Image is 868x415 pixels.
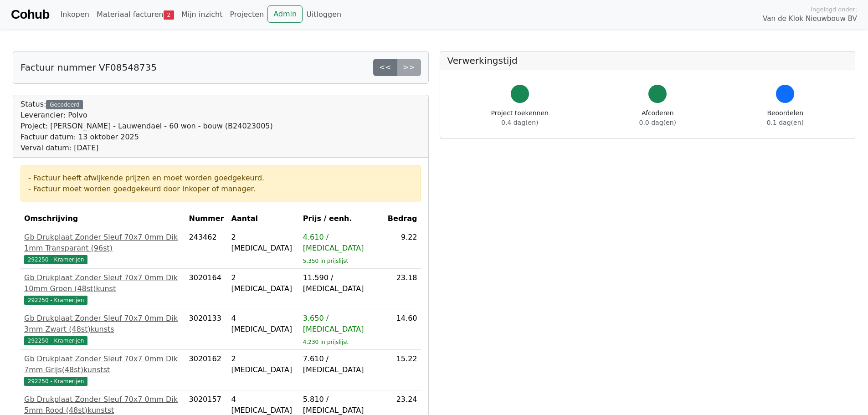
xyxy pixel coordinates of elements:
[384,269,421,309] td: 23.18
[24,336,87,345] span: 292250 - Kramerijen
[384,228,421,269] td: 9.22
[46,100,83,109] div: Gecodeerd
[21,110,273,121] div: Leverancier: Polvo
[231,272,295,294] div: 2 [MEDICAL_DATA]
[185,210,228,228] th: Nummer
[24,354,182,375] div: Gb Drukplaat Zonder Sleuf 70x7 0mm Dik 7mm Grijs(48st)kunstst
[24,232,182,265] a: Gb Drukplaat Zonder Sleuf 70x7 0mm Dik 1mm Transparant (96st)292250 - Kramerijen
[21,121,273,132] div: Project: [PERSON_NAME] - Lauwendael - 60 won - bouw (B24023005)
[21,210,185,228] th: Omschrijving
[24,232,182,254] div: Gb Drukplaat Zonder Sleuf 70x7 0mm Dik 1mm Transparant (96st)
[24,272,182,294] div: Gb Drukplaat Zonder Sleuf 70x7 0mm Dik 10mm Groen (48st)kunst
[299,210,384,228] th: Prijs / eenh.
[763,14,857,24] span: Van de Klok Nieuwbouw BV
[93,5,178,24] a: Materiaal facturen2
[24,377,87,386] span: 292250 - Kramerijen
[303,313,380,335] div: 3.650 / [MEDICAL_DATA]
[178,5,226,24] a: Mijn inzicht
[767,108,804,128] div: Beoordelen
[21,99,273,154] div: Status:
[501,119,538,126] span: 0.4 dag(en)
[24,313,182,346] a: Gb Drukplaat Zonder Sleuf 70x7 0mm Dik 3mm Zwart (48st)kunsts292250 - Kramerijen
[185,350,228,390] td: 3020162
[639,119,676,126] span: 0.0 dag(en)
[231,313,295,335] div: 4 [MEDICAL_DATA]
[767,119,804,126] span: 0.1 dag(en)
[811,5,857,14] span: Ingelogd onder:
[24,313,182,335] div: Gb Drukplaat Zonder Sleuf 70x7 0mm Dik 3mm Zwart (48st)kunsts
[24,255,87,264] span: 292250 - Kramerijen
[231,232,295,254] div: 2 [MEDICAL_DATA]
[24,272,182,305] a: Gb Drukplaat Zonder Sleuf 70x7 0mm Dik 10mm Groen (48st)kunst292250 - Kramerijen
[303,5,345,24] a: Uitloggen
[11,4,49,26] a: Cohub
[21,62,157,73] h5: Factuur nummer VF08548735
[185,228,228,269] td: 243462
[226,5,267,24] a: Projecten
[639,108,676,128] div: Afcoderen
[384,309,421,350] td: 14.60
[21,132,273,143] div: Factuur datum: 13 oktober 2025
[28,184,413,195] div: - Factuur moet worden goedgekeurd door inkoper of manager.
[164,10,174,20] span: 2
[447,55,848,66] h5: Verwerkingstijd
[373,59,397,76] a: <<
[303,272,380,294] div: 11.590 / [MEDICAL_DATA]
[303,258,348,264] sub: 5.350 in prijslijst
[227,210,299,228] th: Aantal
[491,108,549,128] div: Project toekennen
[185,269,228,309] td: 3020164
[303,232,380,254] div: 4.610 / [MEDICAL_DATA]
[21,143,273,154] div: Verval datum: [DATE]
[56,5,92,24] a: Inkopen
[384,350,421,390] td: 15.22
[384,210,421,228] th: Bedrag
[185,309,228,350] td: 3020133
[24,296,87,305] span: 292250 - Kramerijen
[231,354,295,375] div: 2 [MEDICAL_DATA]
[267,5,303,23] a: Admin
[303,339,348,345] sub: 4.230 in prijslijst
[24,354,182,386] a: Gb Drukplaat Zonder Sleuf 70x7 0mm Dik 7mm Grijs(48st)kunstst292250 - Kramerijen
[28,173,413,184] div: - Factuur heeft afwijkende prijzen en moet worden goedgekeurd.
[303,354,380,375] div: 7.610 / [MEDICAL_DATA]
